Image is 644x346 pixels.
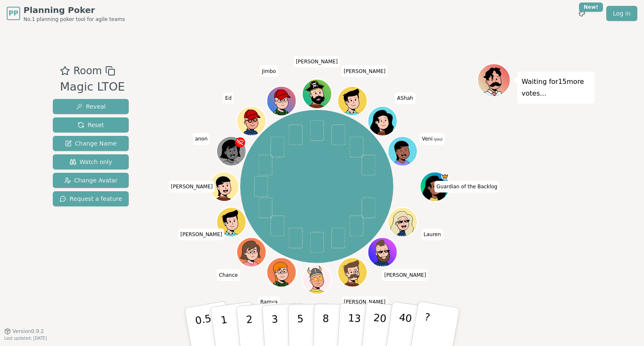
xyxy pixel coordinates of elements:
span: Request a feature [60,195,122,203]
span: (you) [433,137,443,141]
button: Add as favourite [60,63,70,78]
span: PP [8,8,18,18]
span: Click to change your name [342,296,388,308]
span: Click to change your name [258,296,280,308]
button: Watch only [53,154,129,169]
span: Watch only [70,158,112,166]
button: Reveal [53,99,129,114]
span: Click to change your name [294,55,340,67]
a: PPPlanning PokerNo.1 planning poker tool for agile teams [7,4,125,23]
span: Reset [78,121,104,129]
div: New! [579,3,603,12]
button: Request a feature [53,191,129,206]
button: Change Name [53,136,129,151]
button: Change Avatar [53,173,129,188]
span: Planning Poker [23,4,125,16]
span: Last updated: [DATE] [4,336,47,341]
span: Guardian of the Backlog is the host [441,173,449,180]
span: Click to change your name [169,181,215,193]
span: Version 0.9.2 [13,328,44,335]
span: Click to change your name [342,65,388,77]
span: Click to change your name [434,181,499,193]
span: Click to change your name [421,229,443,240]
span: Change Name [65,139,117,148]
span: Change Avatar [64,176,118,185]
span: Click to change your name [193,133,210,144]
span: Click to change your name [217,269,240,281]
button: Reset [53,117,129,133]
span: Click to change your name [420,133,444,144]
span: Click to change your name [178,229,224,240]
button: New! [574,6,589,21]
span: No.1 planning poker tool for agile teams [23,16,125,23]
span: Reveal [76,102,106,111]
span: Click to change your name [260,65,278,77]
span: Click to change your name [382,269,428,281]
span: Room [73,63,102,78]
p: Waiting for 15 more votes... [522,76,590,99]
button: Click to change your avatar [389,137,416,165]
div: Magic LTOE [60,78,125,96]
span: Click to change your name [395,92,415,104]
button: Version0.9.2 [4,328,44,335]
span: Click to change your name [223,92,234,104]
a: Log in [606,6,637,21]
